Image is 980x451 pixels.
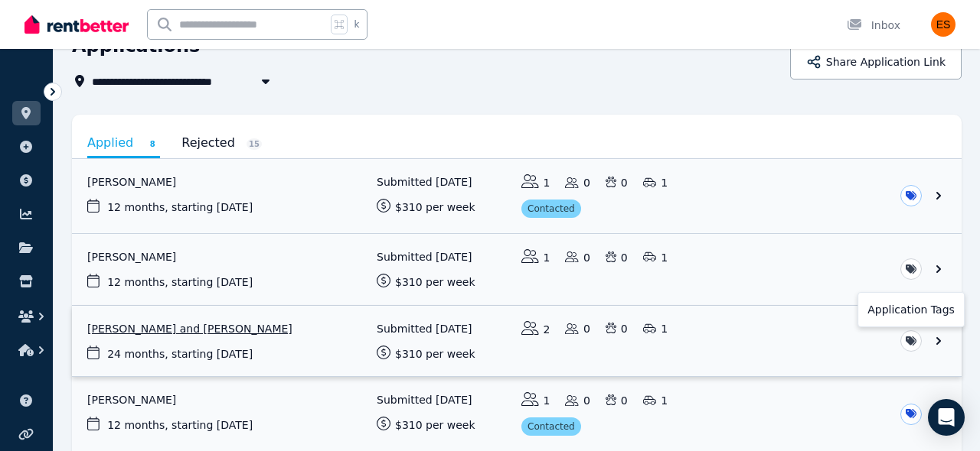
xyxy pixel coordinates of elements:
button: Share Application Link [790,44,962,79]
a: Rejected [181,130,262,156]
span: k [354,18,359,31]
a: View application: Mia Gillies [72,159,962,233]
div: Inbox [847,18,900,33]
div: Open Intercom Messenger [928,399,965,436]
img: RentBetter [24,13,129,36]
a: View application: Peter Brasher [72,234,962,305]
button: Application Tags [900,330,922,352]
img: Evangeline Samoilov [931,12,955,37]
span: 8 [145,138,160,150]
span: 15 [247,138,262,150]
a: Applied [87,130,160,158]
div: Application Tags [857,292,965,327]
a: View application: Alexander Altman and Jacqueline Altman [72,306,962,377]
a: View application: Makayla Holmes [72,377,962,451]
